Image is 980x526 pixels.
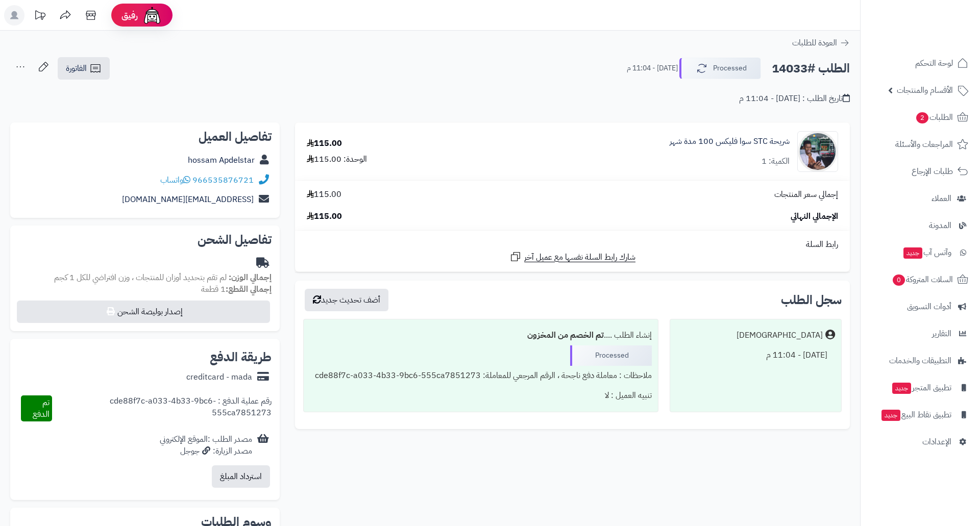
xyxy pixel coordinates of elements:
[912,164,953,179] span: طلبات الإرجاع
[229,271,272,284] strong: إجمالي الوزن:
[18,234,272,246] h2: تفاصيل الشحن
[867,403,974,427] a: تطبيق نقاط البيعجديد
[897,83,953,97] span: الأقسام والمنتجات
[867,51,974,76] a: لوحة التحكم
[307,189,341,201] span: 115.00
[867,430,974,454] a: الإعدادات
[915,110,953,124] span: الطلبات
[867,294,974,319] a: أدوات التسويق
[867,186,974,211] a: العملاء
[27,5,53,28] a: تحديثات المنصة
[907,299,951,314] span: أدوات التسويق
[762,156,790,167] div: الكمية: 1
[122,193,254,206] a: [EMAIL_ADDRESS][DOMAIN_NAME]
[17,300,270,323] button: إصدار بوليصة الشحن
[867,375,974,400] a: تطبيق المتجرجديد
[142,5,162,26] img: ai-face.png
[121,9,138,21] span: رفيق
[679,58,761,79] button: Processed
[226,283,272,295] strong: إجمالي القطع:
[892,272,953,287] span: السلات المتروكة
[54,271,227,284] span: لم تقم بتحديد أوزان للمنتجات ، وزن افتراضي للكل 1 كجم
[66,62,87,74] span: الفاتورة
[160,445,252,457] div: مصدر الزيارة: جوجل
[867,159,974,184] a: طلبات الإرجاع
[310,366,652,386] div: ملاحظات : معاملة دفع ناجحة ، الرقم المرجعي للمعاملة: cde88f7c-a033-4b33-9bc6-555ca7851273
[902,245,951,260] span: وآتس آب
[307,138,342,149] div: 115.00
[527,329,604,341] b: تم الخصم من المخزون
[867,105,974,130] a: الطلبات2
[889,354,951,368] span: التطبيقات والخدمات
[867,213,974,238] a: المدونة
[867,321,974,346] a: التقارير
[627,63,678,73] small: [DATE] - 11:04 م
[33,396,50,420] span: تم الدفع
[891,381,951,395] span: تطبيق المتجر
[922,435,951,449] span: الإعدادات
[58,57,110,80] a: الفاتورة
[186,371,252,383] div: creditcard - mada
[929,218,951,233] span: المدونة
[881,410,900,421] span: جديد
[305,289,388,311] button: أضف تحديث جديد
[895,137,953,152] span: المراجعات والأسئلة
[509,251,635,263] a: شارك رابط السلة نفسها مع عميل آخر
[52,395,272,422] div: رقم عملية الدفع : cde88f7c-a033-4b33-9bc6-555ca7851273
[916,112,928,123] span: 2
[212,465,270,488] button: استرداد المبلغ
[307,154,367,165] div: الوحدة: 115.00
[893,274,905,286] span: 0
[299,239,846,251] div: رابط السلة
[880,408,951,422] span: تطبيق نقاط البيع
[774,189,838,201] span: إجمالي سعر المنتجات
[160,434,252,457] div: مصدر الطلب :الموقع الإلكتروني
[867,348,974,373] a: التطبيقات والخدمات
[188,154,255,166] a: hossam Apdelstar
[524,252,635,263] span: شارك رابط السلة نفسها مع عميل آخر
[867,240,974,265] a: وآتس آبجديد
[867,267,974,292] a: السلات المتروكة0
[791,211,838,222] span: الإجمالي النهائي
[676,345,835,365] div: [DATE] - 11:04 م
[18,131,272,143] h2: تفاصيل العميل
[798,131,838,172] img: 1742500223-5971990908436073220-90x90.jpg
[867,132,974,157] a: المراجعات والأسئلة
[210,351,272,363] h2: طريقة الدفع
[670,136,790,147] a: شريحة STC سوا فليكس 100 مدة شهر
[932,327,951,341] span: التقارير
[772,58,850,79] h2: الطلب #14033
[737,330,823,341] div: [DEMOGRAPHIC_DATA]
[911,28,970,49] img: logo-2.png
[781,294,842,306] h3: سجل الطلب
[892,383,911,394] span: جديد
[307,211,342,222] span: 115.00
[160,174,190,186] a: واتساب
[915,56,953,70] span: لوحة التحكم
[310,386,652,406] div: تنبيه العميل : لا
[192,174,254,186] a: 966535876721
[570,345,652,366] div: Processed
[739,93,850,105] div: تاريخ الطلب : [DATE] - 11:04 م
[903,247,922,259] span: جديد
[792,37,850,49] a: العودة للطلبات
[792,37,837,49] span: العودة للطلبات
[932,191,951,206] span: العملاء
[310,325,652,345] div: إنشاء الطلب ....
[201,283,272,295] small: 1 قطعة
